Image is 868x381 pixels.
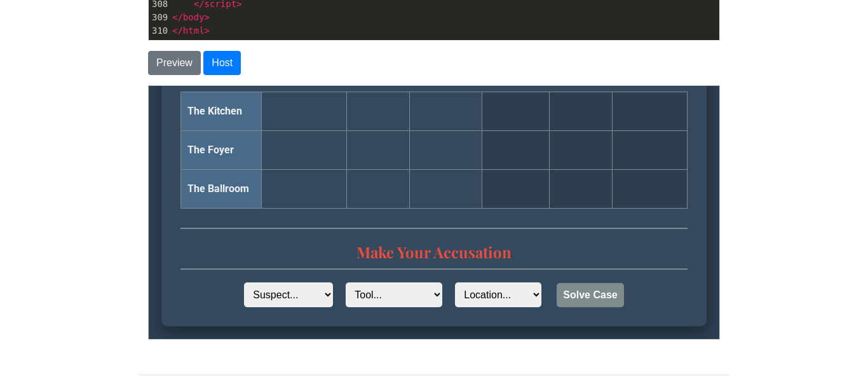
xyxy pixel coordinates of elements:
[205,25,210,36] span: >
[149,11,170,24] div: 309
[183,25,205,36] span: html
[172,25,183,36] span: </
[148,51,201,75] button: Preview
[408,197,475,221] button: Solve Case
[205,12,210,22] span: >
[203,51,241,75] button: Host
[172,12,183,22] span: </
[32,83,113,122] td: The Ballroom
[32,45,113,83] td: The Foyer
[32,6,113,45] td: The Kitchen
[149,24,170,38] div: 310
[183,12,205,22] span: body
[32,156,539,184] h2: Make Your Accusation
